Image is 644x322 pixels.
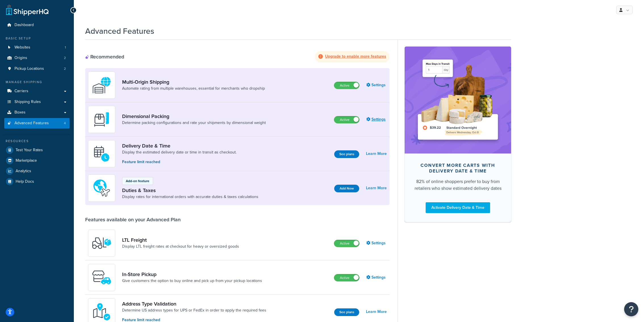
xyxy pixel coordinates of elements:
[426,202,490,213] a: Activate Delivery Date & Time
[366,184,387,192] a: Learn More
[414,163,502,174] div: Convert more carts with delivery date & time
[14,23,34,28] span: Dashboard
[14,100,41,104] span: Shipping Rules
[4,86,70,96] a: Carriers
[122,159,237,165] p: Feature limit reached
[4,107,70,118] a: Boxes
[122,143,237,149] a: Delivery Date & Time
[85,216,181,223] div: Features available on your Advanced Plan
[366,239,387,247] a: Settings
[414,178,502,192] div: 82% of online shoppers prefer to buy from retailers who show estimated delivery dates
[4,97,70,107] a: Shipping Rules
[4,118,70,129] a: Advanced Features4
[334,185,359,192] button: Add Now
[122,301,266,307] a: Address Type Validation
[122,244,239,249] a: Display LTL freight rates at checkout for heavy or oversized goods
[122,237,239,243] a: LTL Freight
[4,155,70,166] a: Marketplace
[4,176,70,187] a: Help Docs
[122,194,258,200] a: Display rates for international orders with accurate duties & taxes calculations
[64,66,66,71] span: 2
[122,187,258,193] a: Duties & Taxes
[122,271,262,277] a: In-Store Pickup
[334,150,359,158] button: See plans
[4,139,70,144] div: Resources
[366,308,387,316] a: Learn More
[14,66,44,71] span: Pickup Locations
[16,148,43,153] span: Test Your Rates
[334,274,359,281] label: Active
[366,115,387,123] a: Settings
[92,144,112,164] img: gfkeb5ejjkALwAAAABJRU5ErkJggg==
[14,45,30,50] span: Websites
[4,64,70,74] li: Pickup Locations
[4,53,70,63] a: Origins2
[14,121,49,126] span: Advanced Features
[92,268,112,287] img: wfgcfpwTIucLEAAAAASUVORK5CYII=
[413,55,503,145] img: feature-image-ddt-36eae7f7280da8017bfb280eaccd9c446f90b1fe08728e4019434db127062ab4.png
[334,308,359,316] button: See plans
[122,308,266,313] a: Determine US address types for UPS or FedEx in order to apply the required fees
[4,80,70,85] div: Manage Shipping
[14,56,27,60] span: Origins
[16,158,37,163] span: Marketplace
[64,56,66,60] span: 2
[122,278,262,284] a: Give customers the option to buy online and pick up from your pickup locations
[4,64,70,74] a: Pickup Locations2
[92,178,112,198] img: icon-duo-feat-landed-cost-7136b061.png
[92,302,112,322] img: kIG8fy0lQAAAABJRU5ErkJggg==
[122,113,266,119] a: Dimensional Packing
[92,233,112,253] img: y79ZsPf0fXUFUhFXDzUgf+ktZg5F2+ohG75+v3d2s1D9TjoU8PiyCIluIjV41seZevKCRuEjTPPOKHJsQcmKCXGdfprl3L4q7...
[16,179,34,184] span: Help Docs
[85,54,124,60] div: Recommended
[4,166,70,176] a: Analytics
[122,150,237,155] a: Display the estimated delivery date or time in transit as checkout.
[325,53,386,59] strong: Upgrade to enable more features
[16,169,31,174] span: Analytics
[4,118,70,129] li: Advanced Features
[334,116,359,123] label: Active
[334,240,359,247] label: Active
[4,145,70,155] a: Test Your Rates
[366,150,387,158] a: Learn More
[4,53,70,63] li: Origins
[366,273,387,281] a: Settings
[366,81,387,89] a: Settings
[92,75,112,95] img: WatD5o0RtDAAAAAElFTkSuQmCC
[64,121,66,126] span: 4
[65,45,66,50] span: 1
[92,110,112,129] img: DTVBYsAAAAAASUVORK5CYII=
[4,20,70,30] a: Dashboard
[334,82,359,89] label: Active
[126,178,149,184] p: Add-on feature
[14,110,26,115] span: Boxes
[122,79,265,85] a: Multi-Origin Shipping
[85,26,154,37] h1: Advanced Features
[4,42,70,53] li: Websites
[122,86,265,91] a: Automate rating from multiple warehouses, essential for merchants who dropship
[14,89,28,94] span: Carriers
[4,36,70,41] div: Basic Setup
[122,120,266,126] a: Determine packing configurations and rate your shipments by dimensional weight
[624,302,638,316] button: Open Resource Center
[4,42,70,53] a: Websites1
